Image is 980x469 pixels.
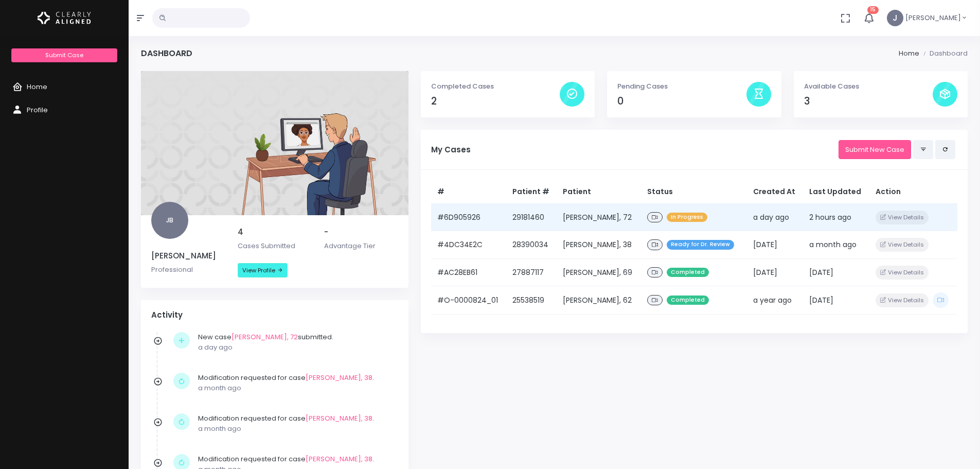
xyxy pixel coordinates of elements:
a: [PERSON_NAME], 38 [306,454,372,464]
td: a month ago [803,231,869,259]
span: 15 [867,6,879,14]
td: [PERSON_NAME], 38 [557,231,641,259]
img: Logo Horizontal [38,7,91,29]
td: 27887117 [506,258,557,286]
h4: 3 [804,95,933,107]
a: View Profile [238,263,288,277]
button: View Details [876,266,929,280]
th: # [431,180,506,204]
h4: 2 [431,95,560,107]
h4: 0 [617,95,746,107]
a: Submit Case [11,48,117,62]
td: 2 hours ago [803,203,869,231]
td: [PERSON_NAME], 72 [557,203,641,231]
td: #O-0000824_01 [431,286,506,314]
td: [DATE] [803,286,869,314]
td: #AC28EB61 [431,258,506,286]
button: View Details [876,293,929,307]
a: Submit New Case [839,140,911,159]
td: #6D905926 [431,203,506,231]
th: Patient # [506,180,557,204]
p: Completed Cases [431,81,560,92]
div: Modification requested for case . [198,373,393,393]
li: Dashboard [919,48,968,59]
span: Home [27,82,47,92]
a: [PERSON_NAME], 72 [231,332,298,342]
p: a month ago [198,383,393,393]
p: a day ago [198,342,393,353]
span: Profile [27,105,48,115]
td: [PERSON_NAME], 69 [557,258,641,286]
a: [PERSON_NAME], 38 [306,413,372,423]
h5: - [324,228,398,237]
th: Created At [747,180,803,204]
td: [DATE] [747,231,803,259]
span: Ready for Dr. Review [667,240,734,250]
span: Completed [667,268,709,277]
span: Submit Case [45,51,83,59]
p: a month ago [198,424,393,434]
div: Modification requested for case . [198,413,393,433]
h5: [PERSON_NAME] [151,251,225,260]
th: Status [641,180,747,204]
td: a day ago [747,203,803,231]
td: [DATE] [747,258,803,286]
span: Completed [667,296,709,305]
h5: 4 [238,228,312,237]
p: Cases Submitted [238,241,312,251]
th: Patient [557,180,641,204]
button: View Details [876,238,929,252]
td: [DATE] [803,258,869,286]
p: Advantage Tier [324,241,398,251]
td: 25538519 [506,286,557,314]
th: Last Updated [803,180,869,204]
p: Available Cases [804,81,933,92]
th: Action [869,180,957,204]
h5: My Cases [431,145,839,154]
span: JB [151,202,188,239]
td: 29181460 [506,203,557,231]
span: [PERSON_NAME] [905,13,961,23]
li: Home [899,48,919,59]
p: Pending Cases [617,81,746,92]
h4: Activity [151,310,398,320]
a: [PERSON_NAME], 38 [306,373,372,383]
p: Professional [151,265,225,275]
td: #4DC34E2C [431,231,506,259]
td: a year ago [747,286,803,314]
button: View Details [876,211,929,224]
div: New case submitted. [198,332,393,352]
td: 28390034 [506,231,557,259]
td: [PERSON_NAME], 62 [557,286,641,314]
span: J [887,10,903,26]
span: In Progress [667,213,707,222]
h4: Dashboard [141,48,192,58]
